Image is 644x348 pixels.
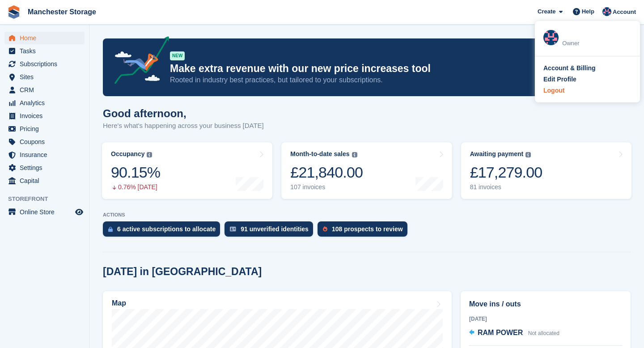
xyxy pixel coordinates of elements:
a: menu [4,136,85,148]
a: menu [4,45,85,57]
a: menu [4,149,85,161]
h2: Map [112,299,126,307]
a: 91 unverified identities [225,221,318,241]
h1: Good afternoon, [103,107,264,119]
span: Not allocated [528,330,559,336]
span: CRM [20,84,73,96]
div: Account & Billing [543,64,596,73]
img: price-adjustments-announcement-icon-8257ccfd72463d97f412b2fc003d46551f7dbcb40ab6d574587a9cd5c0d94... [107,36,169,87]
div: Owner [562,39,631,48]
div: 81 invoices [470,183,542,191]
span: Tasks [20,45,73,57]
span: Analytics [20,97,73,109]
span: Storefront [8,195,89,204]
a: menu [4,161,85,174]
span: Capital [20,174,73,187]
p: ACTIONS [103,212,631,218]
span: Sites [20,71,73,83]
img: verify_identity-adf6edd0f0f0b5bbfe63781bf79b02c33cf7c696d77639b501bdc392416b5a36.svg [230,226,236,232]
a: Preview store [74,207,85,217]
h2: [DATE] in [GEOGRAPHIC_DATA] [103,266,262,278]
img: icon-info-grey-7440780725fd019a000dd9b08b2336e03edf1995a4989e88bcd33f0948082b44.svg [147,152,152,157]
div: Edit Profile [543,75,576,84]
div: Month-to-date sales [290,150,349,158]
a: 6 active subscriptions to allocate [103,221,225,241]
img: stora-icon-8386f47178a22dfd0bd8f6a31ec36ba5ce8667c1dd55bd0f319d3a0aa187defe.svg [7,5,21,19]
div: 0.76% [DATE] [111,183,160,191]
p: Rooted in industry best practices, but tailored to your subscriptions. [170,75,552,85]
a: Edit Profile [543,75,631,84]
div: Awaiting payment [470,150,524,158]
img: prospect-51fa495bee0391a8d652442698ab0144808aea92771e9ea1ae160a38d050c398.svg [323,226,327,232]
div: 107 invoices [290,183,363,191]
span: Pricing [20,123,73,135]
div: 6 active subscriptions to allocate [117,225,216,233]
div: 91 unverified identities [241,225,309,233]
p: Here's what's happening across your business [DATE] [103,121,264,131]
a: RAM POWER Not allocated [469,327,559,339]
a: menu [4,123,85,135]
div: NEW [170,51,185,60]
div: Occupancy [111,150,144,158]
a: menu [4,174,85,187]
a: menu [4,84,85,96]
div: 108 prospects to review [332,225,403,233]
div: 90.15% [111,163,160,182]
a: Month-to-date sales £21,840.00 107 invoices [281,142,452,199]
h2: Move ins / outs [469,299,622,310]
span: Invoices [20,110,73,122]
span: Online Store [20,206,73,218]
span: Create [538,7,555,16]
div: Logout [543,86,564,95]
div: [DATE] [469,315,622,323]
span: RAM POWER [478,329,523,336]
div: £21,840.00 [290,163,363,182]
a: Occupancy 90.15% 0.76% [DATE] [102,142,272,199]
a: Account & Billing [543,64,631,73]
a: 108 prospects to review [318,221,412,241]
span: Settings [20,161,73,174]
span: Insurance [20,149,73,161]
a: menu [4,110,85,122]
a: menu [4,32,85,44]
span: Help [582,7,594,16]
span: Coupons [20,136,73,148]
img: icon-info-grey-7440780725fd019a000dd9b08b2336e03edf1995a4989e88bcd33f0948082b44.svg [352,152,357,157]
img: icon-info-grey-7440780725fd019a000dd9b08b2336e03edf1995a4989e88bcd33f0948082b44.svg [525,152,531,157]
p: Make extra revenue with our new price increases tool [170,62,552,75]
a: menu [4,206,85,218]
a: Manchester Storage [24,4,100,19]
div: £17,279.00 [470,163,542,182]
a: menu [4,58,85,70]
img: active_subscription_to_allocate_icon-d502201f5373d7db506a760aba3b589e785aa758c864c3986d89f69b8ff3... [108,226,113,232]
a: Awaiting payment £17,279.00 81 invoices [461,142,631,199]
a: menu [4,71,85,83]
span: Home [20,32,73,44]
a: Logout [543,86,631,95]
a: menu [4,97,85,109]
span: Account [613,8,636,17]
span: Subscriptions [20,58,73,70]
